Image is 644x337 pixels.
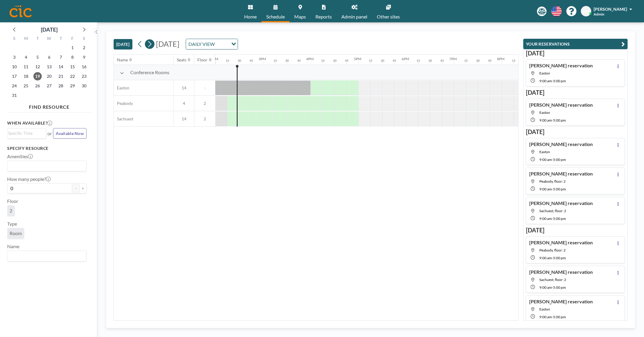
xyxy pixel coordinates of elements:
[68,44,77,52] span: Friday, August 1, 2025
[529,299,593,305] h4: [PERSON_NAME] reservation
[393,59,396,63] div: 45
[529,141,593,147] h4: [PERSON_NAME] reservation
[539,150,550,154] span: Easton
[539,277,566,282] span: Sachuest, floor: 2
[197,57,208,63] div: Floor
[44,35,55,43] div: W
[529,102,593,108] h4: [PERSON_NAME] reservation
[539,216,552,221] span: 9:00 AM
[10,230,22,236] span: Room
[402,57,409,61] div: 6PM
[529,200,593,206] h4: [PERSON_NAME] reservation
[539,157,552,162] span: 9:00 AM
[68,63,77,71] span: Friday, August 15, 2025
[226,59,229,63] div: 15
[526,128,625,136] h3: [DATE]
[7,221,17,227] label: Type
[306,57,314,61] div: 4PM
[428,59,432,63] div: 30
[476,59,480,63] div: 30
[354,57,361,61] div: 5PM
[174,116,194,122] span: 14
[526,49,625,57] h3: [DATE]
[33,53,42,61] span: Tuesday, August 5, 2025
[33,82,42,90] span: Tuesday, August 26, 2025
[553,256,566,260] span: 5:00 PM
[130,69,169,75] span: Conference Rooms
[8,130,43,136] input: Search for option
[41,25,58,34] div: [DATE]
[55,35,66,43] div: T
[68,82,77,90] span: Friday, August 29, 2025
[80,63,88,71] span: Saturday, August 16, 2025
[539,179,566,184] span: Peabody, floor: 2
[45,72,53,80] span: Wednesday, August 20, 2025
[553,157,566,162] span: 5:00 PM
[216,40,228,48] input: Search for option
[539,71,550,75] span: Easton
[7,146,86,151] h3: Specify resource
[529,269,593,275] h4: [PERSON_NAME] reservation
[440,59,444,63] div: 45
[553,216,566,221] span: 5:00 PM
[114,101,133,106] span: Peabody
[114,39,132,49] button: [DATE]
[552,216,553,221] span: -
[7,243,19,249] label: Name
[194,85,215,91] span: -
[244,14,257,19] span: Home
[9,35,20,43] div: S
[66,35,78,43] div: F
[539,209,566,213] span: Sachuest, floor: 2
[539,307,550,311] span: Easton
[341,14,367,19] span: Admin panel
[553,315,566,319] span: 5:00 PM
[117,57,128,63] div: Name
[177,57,186,63] div: Seats
[7,198,18,204] label: Floor
[553,285,566,290] span: 5:00 PM
[7,153,33,159] label: Amenities
[238,59,241,63] div: 30
[285,59,289,63] div: 30
[194,101,215,106] span: 2
[80,72,88,80] span: Saturday, August 23, 2025
[553,79,566,83] span: 5:00 PM
[57,63,65,71] span: Thursday, August 14, 2025
[539,315,552,319] span: 9:00 AM
[53,128,86,139] button: Available Now
[553,187,566,191] span: 5:00 PM
[250,59,253,63] div: 45
[583,9,589,14] span: GY
[156,39,179,48] span: [DATE]
[194,116,215,122] span: 2
[114,85,129,91] span: Easton
[57,53,65,61] span: Thursday, August 7, 2025
[10,72,18,80] span: Sunday, August 17, 2025
[72,183,79,193] button: -
[266,14,285,19] span: Schedule
[526,89,625,96] h3: [DATE]
[10,82,18,90] span: Sunday, August 24, 2025
[7,129,46,138] div: Search for option
[7,102,91,110] h4: FIND RESOURCE
[80,53,88,61] span: Saturday, August 9, 2025
[79,183,86,193] button: +
[186,39,238,49] div: Search for option
[526,226,625,234] h3: [DATE]
[20,35,32,43] div: M
[174,101,194,106] span: 4
[258,57,266,61] div: 3PM
[10,53,18,61] span: Sunday, August 3, 2025
[345,59,349,63] div: 45
[57,82,65,90] span: Thursday, August 28, 2025
[552,285,553,290] span: -
[10,208,12,214] span: 2
[80,82,88,90] span: Saturday, August 30, 2025
[80,44,88,52] span: Saturday, August 2, 2025
[553,118,566,122] span: 5:00 PM
[539,187,552,191] span: 9:00 AM
[552,256,553,260] span: -
[7,161,86,171] div: Search for option
[369,59,372,63] div: 15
